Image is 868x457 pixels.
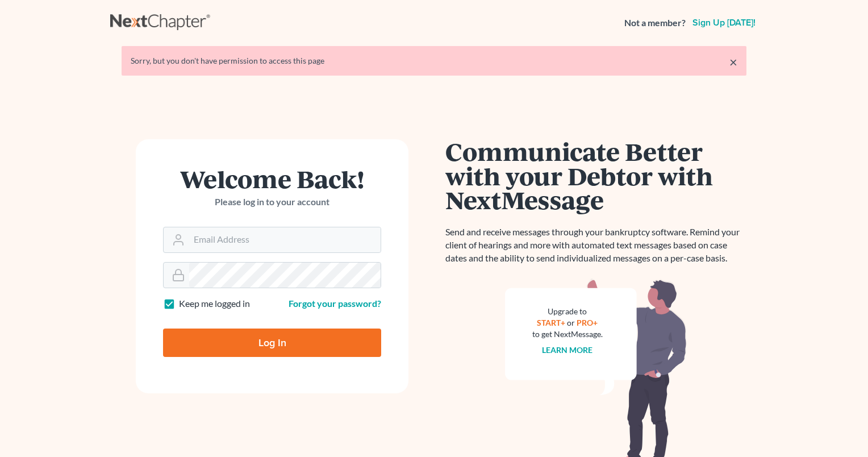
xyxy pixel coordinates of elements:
[163,196,381,209] p: Please log in to your account
[542,345,593,355] a: Learn more
[289,298,381,309] a: Forgot your password?
[690,18,758,27] a: Sign up [DATE]!
[532,306,603,317] div: Upgrade to
[445,226,746,265] p: Send and receive messages through your bankruptcy software. Remind your client of hearings and mo...
[577,318,598,327] a: PRO+
[567,318,575,327] span: or
[189,227,381,252] input: Email Address
[537,318,566,327] a: START+
[131,55,737,67] div: Sorry, but you don't have permission to access this page
[179,297,250,310] label: Keep me logged in
[163,167,381,191] h1: Welcome Back!
[163,329,381,357] input: Log In
[445,139,746,212] h1: Communicate Better with your Debtor with NextMessage
[532,329,603,340] div: to get NextMessage.
[624,16,686,30] strong: Not a member?
[729,55,737,69] a: ×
